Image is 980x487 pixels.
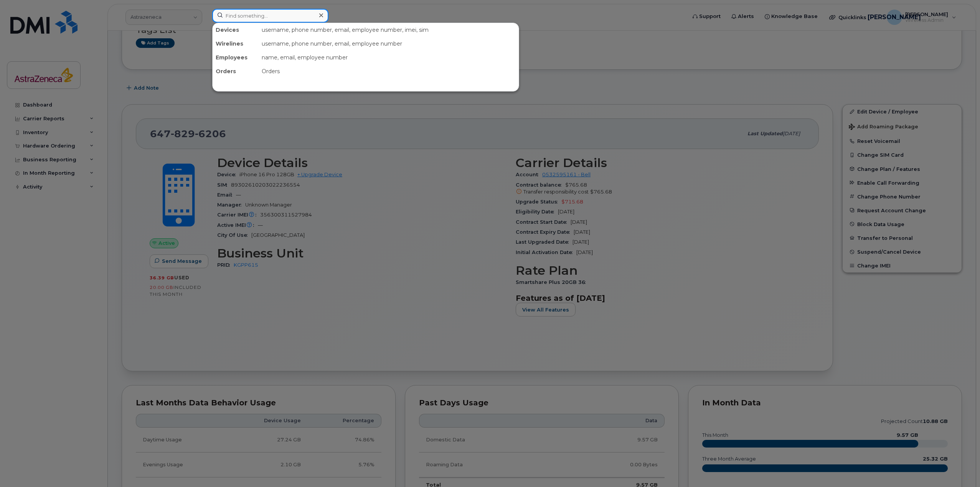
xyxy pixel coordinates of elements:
div: Devices [213,23,259,37]
div: Wirelines [213,37,259,51]
div: Employees [213,51,259,64]
div: username, phone number, email, employee number, imei, sim [259,23,519,37]
div: name, email, employee number [259,51,519,64]
div: Orders [259,64,519,78]
div: Orders [213,64,259,78]
input: Find something... [212,9,328,23]
div: username, phone number, email, employee number [259,37,519,51]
